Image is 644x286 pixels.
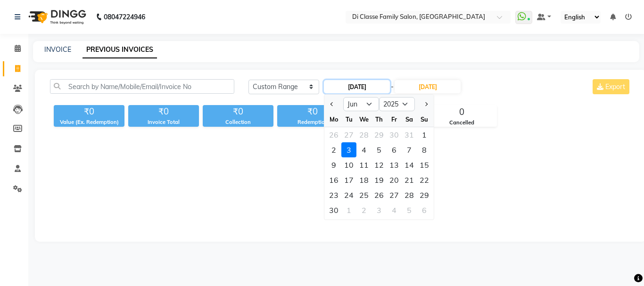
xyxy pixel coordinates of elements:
div: 4 [356,142,372,157]
div: Monday, June 23, 2025 [326,188,341,203]
div: 10 [341,157,356,172]
div: Sunday, June 8, 2025 [417,142,432,157]
div: Th [372,112,387,127]
div: 26 [326,127,341,142]
div: 5 [402,203,417,218]
div: Saturday, June 21, 2025 [402,172,417,188]
div: Saturday, June 28, 2025 [402,188,417,203]
div: Thursday, June 12, 2025 [372,157,387,172]
div: 4 [387,203,402,218]
div: Thursday, July 3, 2025 [372,203,387,218]
span: - [391,82,394,92]
div: Wednesday, July 2, 2025 [356,203,372,218]
div: Tu [341,112,356,127]
div: 9 [326,157,341,172]
div: Friday, May 30, 2025 [387,127,402,142]
div: Su [417,112,432,127]
div: Friday, June 6, 2025 [387,142,402,157]
div: Sunday, June 22, 2025 [417,172,432,188]
div: Monday, June 2, 2025 [326,142,341,157]
div: 25 [356,188,372,203]
div: Monday, June 30, 2025 [326,203,341,218]
img: logo [24,4,89,30]
div: 3 [341,142,356,157]
input: Start Date [324,80,390,93]
div: Monday, May 26, 2025 [326,127,341,142]
div: 24 [341,188,356,203]
div: Wednesday, June 25, 2025 [356,188,372,203]
div: Thursday, June 19, 2025 [372,172,387,188]
div: 20 [387,172,402,188]
div: Tuesday, June 24, 2025 [341,188,356,203]
div: Sunday, June 1, 2025 [417,127,432,142]
div: 16 [326,172,341,188]
div: 30 [387,127,402,142]
div: 2 [326,142,341,157]
div: Sunday, June 29, 2025 [417,188,432,203]
div: Thursday, June 5, 2025 [372,142,387,157]
div: Friday, July 4, 2025 [387,203,402,218]
div: 22 [417,172,432,188]
div: Monday, June 16, 2025 [326,172,341,188]
div: Friday, June 20, 2025 [387,172,402,188]
div: 18 [356,172,372,188]
select: Select month [343,97,379,111]
div: 15 [417,157,432,172]
div: Wednesday, June 4, 2025 [356,142,372,157]
div: Tuesday, May 27, 2025 [341,127,356,142]
a: PREVIOUS INVOICES [83,41,157,58]
div: 12 [372,157,387,172]
div: 8 [417,142,432,157]
div: 2 [356,203,372,218]
div: Friday, June 13, 2025 [387,157,402,172]
div: Tuesday, June 17, 2025 [341,172,356,188]
div: Tuesday, June 3, 2025 [341,142,356,157]
button: Previous month [328,97,336,112]
div: 27 [341,127,356,142]
div: Thursday, May 29, 2025 [372,127,387,142]
div: Saturday, May 31, 2025 [402,127,417,142]
div: Fr [387,112,402,127]
div: Sunday, July 6, 2025 [417,203,432,218]
div: Redemption [277,118,348,126]
div: 6 [387,142,402,157]
div: 7 [402,142,417,157]
div: 1 [417,127,432,142]
div: 28 [402,188,417,203]
div: Saturday, June 7, 2025 [402,142,417,157]
div: Saturday, June 14, 2025 [402,157,417,172]
div: ₹0 [203,105,273,118]
div: 27 [387,188,402,203]
div: Thursday, June 26, 2025 [372,188,387,203]
div: Collection [203,118,273,126]
div: Wednesday, May 28, 2025 [356,127,372,142]
input: End Date [395,80,461,93]
div: 21 [402,172,417,188]
div: 31 [402,127,417,142]
div: 19 [372,172,387,188]
div: Invoice Total [128,118,199,126]
select: Select year [379,97,415,111]
div: Tuesday, June 10, 2025 [341,157,356,172]
div: 6 [417,203,432,218]
div: Friday, June 27, 2025 [387,188,402,203]
div: Monday, June 9, 2025 [326,157,341,172]
b: 08047224946 [104,4,145,30]
div: Saturday, July 5, 2025 [402,203,417,218]
div: 28 [356,127,372,142]
div: ₹0 [128,105,199,118]
div: Wednesday, June 18, 2025 [356,172,372,188]
div: 14 [402,157,417,172]
div: 23 [326,188,341,203]
div: 17 [341,172,356,188]
div: Tuesday, July 1, 2025 [341,203,356,218]
div: 13 [387,157,402,172]
div: Value (Ex. Redemption) [54,118,124,126]
button: Next month [422,97,430,112]
div: Sa [402,112,417,127]
div: 26 [372,188,387,203]
a: INVOICE [44,45,71,54]
span: Empty list [50,138,631,232]
div: ₹0 [277,105,348,118]
div: ₹0 [54,105,124,118]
